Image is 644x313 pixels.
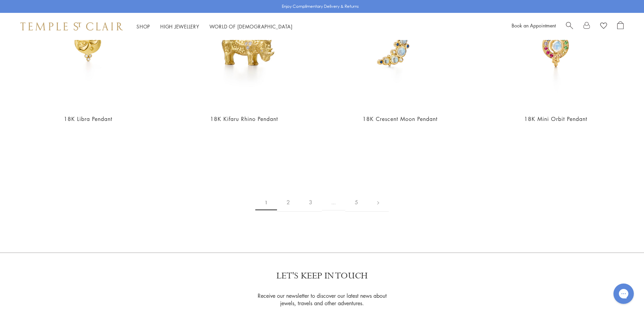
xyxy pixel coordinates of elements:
[368,193,389,212] a: Next page
[136,23,150,30] a: ShopShop
[363,115,438,123] a: 18K Crescent Moon Pendant
[610,281,637,306] iframe: Gorgias live chat messenger
[64,115,112,123] a: 18K Libra Pendant
[512,22,556,29] a: Book an Appointment
[276,270,368,282] p: LET'S KEEP IN TOUCH
[322,195,345,210] span: …
[524,115,587,123] a: 18K Mini Orbit Pendant
[617,21,624,32] a: Open Shopping Bag
[282,3,359,10] p: Enjoy Complimentary Delivery & Returns
[255,195,277,210] span: 1
[566,21,573,32] a: Search
[160,23,199,30] a: High JewelleryHigh Jewellery
[210,115,278,123] a: 18K Kifaru Rhino Pendant
[253,292,391,307] p: Receive our newsletter to discover our latest news about jewels, travels and other adventures.
[209,23,293,30] a: World of [DEMOGRAPHIC_DATA]World of [DEMOGRAPHIC_DATA]
[345,193,368,212] a: 5
[299,193,322,212] a: 3
[600,21,607,32] a: View Wishlist
[136,22,293,31] nav: Main navigation
[277,193,299,212] a: 2
[20,22,123,30] img: Temple St. Clair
